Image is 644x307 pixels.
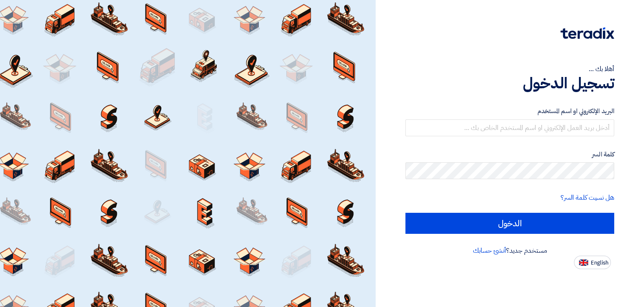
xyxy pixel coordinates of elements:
[405,150,614,159] label: كلمة السر
[405,64,614,74] div: أهلا بك ...
[405,106,614,116] label: البريد الإلكتروني او اسم المستخدم
[405,246,614,256] div: مستخدم جديد؟
[405,213,614,234] input: الدخول
[405,74,614,93] h1: تسجيل الدخول
[405,119,614,136] input: أدخل بريد العمل الإلكتروني او اسم المستخدم الخاص بك ...
[574,256,611,269] button: English
[473,246,506,256] a: أنشئ حسابك
[591,260,608,266] span: English
[561,27,614,39] img: Teradix logo
[561,193,614,203] a: هل نسيت كلمة السر؟
[579,259,588,266] img: en-US.png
